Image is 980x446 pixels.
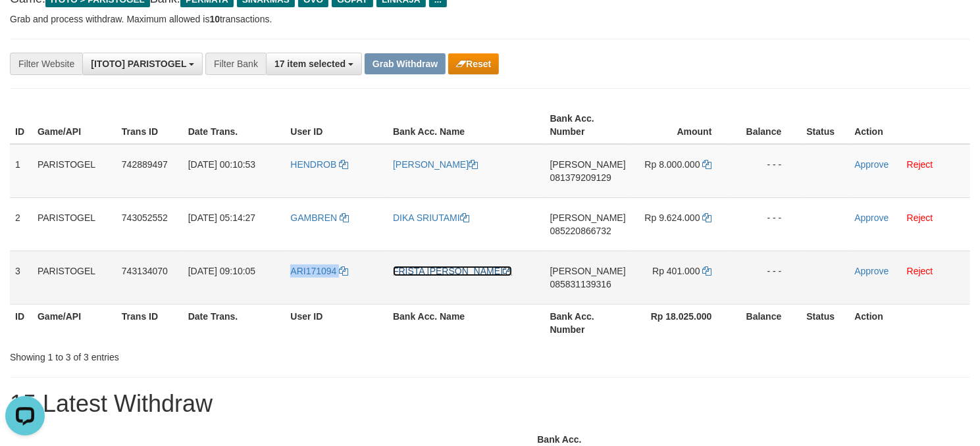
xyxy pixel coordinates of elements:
[854,266,889,276] a: Approve
[188,266,255,276] span: [DATE] 09:10:05
[32,251,116,304] td: PARISTOGEL
[10,251,32,304] td: 3
[274,59,346,69] span: 17 item selected
[82,53,203,75] button: [ITOTO] PARISTOGEL
[645,212,700,223] span: Rp 9.624.000
[10,53,82,75] div: Filter Website
[183,107,286,144] th: Date Trans.
[10,12,970,26] p: Grab and process withdraw. Maximum allowed is transactions.
[188,212,255,223] span: [DATE] 05:14:27
[285,304,388,341] th: User ID
[266,53,362,75] button: 17 item selected
[10,197,32,251] td: 2
[645,159,700,170] span: Rp 8.000.000
[91,59,186,69] span: [ITOTO] PARISTOGEL
[550,172,611,183] span: Copy 081379209129 to clipboard
[448,53,499,74] button: Reset
[122,266,168,276] span: 743134070
[652,266,700,276] span: Rp 401.000
[802,304,850,341] th: Status
[732,304,802,341] th: Balance
[205,53,266,75] div: Filter Bank
[290,159,336,170] span: HENDROB
[290,212,349,223] a: GAMBREN
[32,304,116,341] th: Game/API
[732,251,802,304] td: - - -
[550,266,626,276] span: [PERSON_NAME]
[393,159,478,170] a: [PERSON_NAME]
[10,144,32,198] td: 1
[388,107,545,144] th: Bank Acc. Name
[388,304,545,341] th: Bank Acc. Name
[732,144,802,198] td: - - -
[32,107,116,144] th: Game/API
[285,107,388,144] th: User ID
[854,159,889,170] a: Approve
[732,107,802,144] th: Balance
[10,391,970,417] h1: 15 Latest Withdraw
[550,279,611,289] span: Copy 085831139316 to clipboard
[122,212,168,223] span: 743052552
[631,304,732,341] th: Rp 18.025.000
[849,304,970,341] th: Action
[545,304,631,341] th: Bank Acc. Number
[290,212,337,223] span: GAMBREN
[32,197,116,251] td: PARISTOGEL
[209,14,220,24] strong: 10
[10,345,398,364] div: Showing 1 to 3 of 3 entries
[907,159,933,170] a: Reject
[116,304,183,341] th: Trans ID
[10,107,32,144] th: ID
[854,212,889,223] a: Approve
[122,159,168,170] span: 742889497
[802,107,850,144] th: Status
[732,197,802,251] td: - - -
[5,5,45,45] button: Open LiveChat chat widget
[631,107,732,144] th: Amount
[703,159,712,170] a: Copy 8000000 to clipboard
[116,107,183,144] th: Trans ID
[393,212,469,223] a: DIKA SRIUTAMI
[907,266,933,276] a: Reject
[32,144,116,198] td: PARISTOGEL
[10,304,32,341] th: ID
[703,212,712,223] a: Copy 9624000 to clipboard
[365,53,446,74] button: Grab Withdraw
[550,212,626,223] span: [PERSON_NAME]
[907,212,933,223] a: Reject
[545,107,631,144] th: Bank Acc. Number
[183,304,286,341] th: Date Trans.
[703,266,712,276] a: Copy 401000 to clipboard
[188,159,255,170] span: [DATE] 00:10:53
[290,159,348,170] a: HENDROB
[849,107,970,144] th: Action
[290,266,336,276] span: ARI171094
[393,266,512,276] a: FRISTA [PERSON_NAME]
[550,159,626,170] span: [PERSON_NAME]
[290,266,348,276] a: ARI171094
[550,226,611,236] span: Copy 085220866732 to clipboard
